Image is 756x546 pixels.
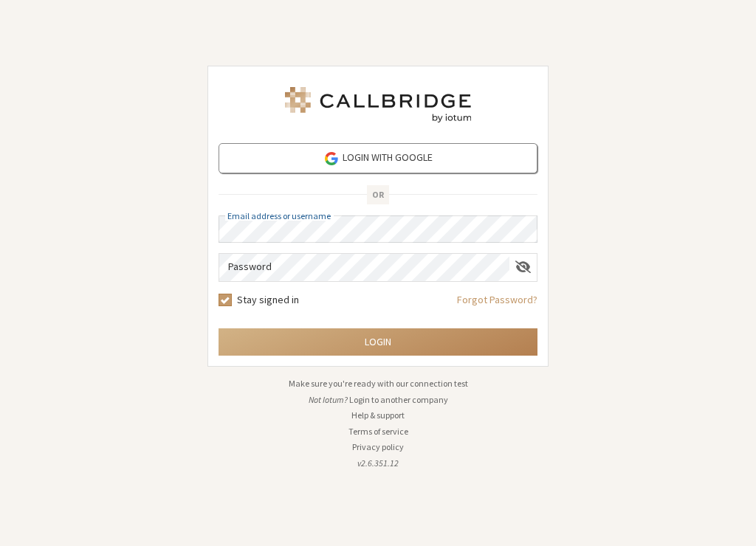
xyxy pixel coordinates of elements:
[367,185,389,204] span: OR
[289,378,468,389] a: Make sure you're ready with our connection test
[219,254,509,281] input: Password
[348,426,408,437] a: Terms of service
[219,215,537,243] input: Email address or username
[457,292,537,318] a: Forgot Password?
[282,87,474,122] img: Iotum
[351,409,405,421] a: Help & support
[323,151,340,167] img: google-icon.png
[349,393,448,407] button: Login to another company
[207,457,549,470] li: v2.6.351.12
[219,328,537,356] button: Login
[219,143,537,173] a: Login with Google
[207,393,549,407] li: Not Iotum?
[237,292,299,308] label: Stay signed in
[509,254,537,280] div: Show password
[352,441,404,452] a: Privacy policy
